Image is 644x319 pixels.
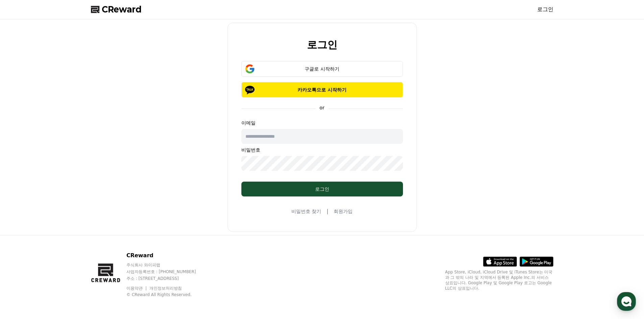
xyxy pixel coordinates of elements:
[45,214,87,231] a: 대화
[445,269,553,291] p: App Store, iCloud, iCloud Drive 및 iTunes Store는 미국과 그 밖의 나라 및 지역에서 등록된 Apple Inc.의 서비스 상표입니다. Goo...
[255,186,389,192] div: 로그인
[126,251,209,260] p: CReward
[251,86,393,93] p: 카카오톡으로 시작하기
[91,4,142,15] a: CReward
[87,214,130,231] a: 설정
[307,39,337,50] h2: 로그인
[241,147,403,153] p: 비밀번호
[241,182,403,196] button: 로그인
[21,224,25,230] span: 홈
[104,224,113,230] span: 설정
[241,119,403,126] p: 이메일
[62,224,70,230] span: 대화
[315,104,328,111] p: or
[126,269,209,274] p: 사업자등록번호 : [PHONE_NUMBER]
[327,207,328,215] span: |
[126,262,209,268] p: 주식회사 와이피랩
[126,276,209,281] p: 주소 : [STREET_ADDRESS]
[537,5,553,14] a: 로그인
[241,61,403,77] button: 구글로 시작하기
[251,65,393,72] div: 구글로 시작하기
[102,4,142,15] span: CReward
[291,208,321,215] a: 비밀번호 찾기
[149,286,182,291] a: 개인정보처리방침
[126,292,209,297] p: © CReward All Rights Reserved.
[2,214,45,231] a: 홈
[334,208,353,215] a: 회원가입
[126,286,148,291] a: 이용약관
[241,82,403,98] button: 카카오톡으로 시작하기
